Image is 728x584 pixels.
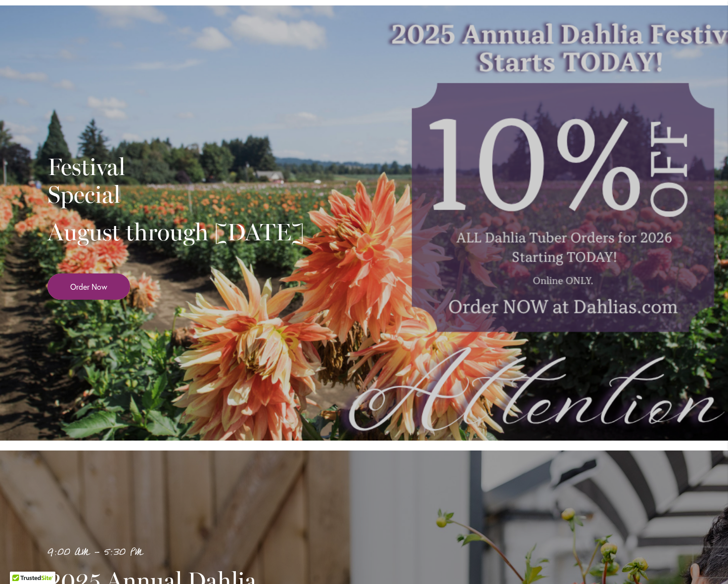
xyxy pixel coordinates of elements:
[47,544,319,561] p: 9:00 AM - 5:30 PM
[70,281,107,292] span: Order Now
[47,218,304,246] h2: August through [DATE]
[47,153,304,208] h2: Festival Special
[47,273,130,300] a: Order Now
